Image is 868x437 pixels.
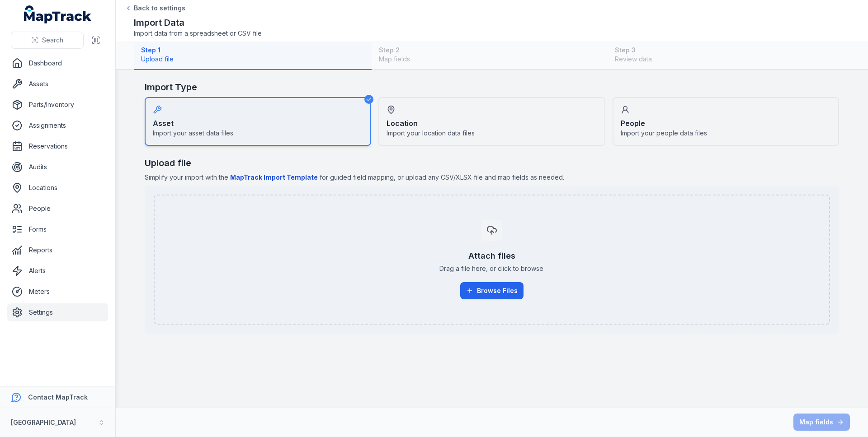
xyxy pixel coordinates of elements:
[7,303,108,321] a: Settings
[621,118,645,129] strong: People
[153,129,233,138] span: Import your asset data files
[7,179,108,197] a: Locations
[145,81,839,93] h2: Import Type
[7,262,108,280] a: Alerts
[145,173,839,182] span: Simplify your import with the for guided field mapping, or upload any CSV/XLSX file and map field...
[7,220,108,238] a: Forms
[7,158,108,176] a: Audits
[28,393,88,401] strong: Contact MapTrack
[7,96,108,114] a: Parts/Inventory
[134,16,262,29] h2: Import Data
[24,5,92,23] a: MapTrack
[153,118,174,129] strong: Asset
[7,200,108,218] a: People
[125,4,185,13] a: Back to settings
[7,241,108,259] a: Reports
[134,42,372,70] button: Step 1Upload file
[7,116,108,135] a: Assignments
[7,283,108,301] a: Meters
[134,4,185,13] span: Back to settings
[230,173,318,181] b: MapTrack Import Template
[42,36,63,45] span: Search
[141,46,364,55] strong: Step 1
[387,129,475,138] span: Import your location data files
[141,55,364,64] span: Upload file
[387,118,418,129] strong: Location
[145,157,839,169] h2: Upload file
[460,282,524,299] button: Browse Files
[621,129,707,138] span: Import your people data files
[439,264,545,273] span: Drag a file here, or click to browse.
[134,29,262,38] span: Import data from a spreadsheet or CSV file
[468,250,515,262] h3: Attach files
[11,418,76,426] strong: [GEOGRAPHIC_DATA]
[11,32,84,49] button: Search
[7,75,108,93] a: Assets
[7,137,108,155] a: Reservations
[7,54,108,72] a: Dashboard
